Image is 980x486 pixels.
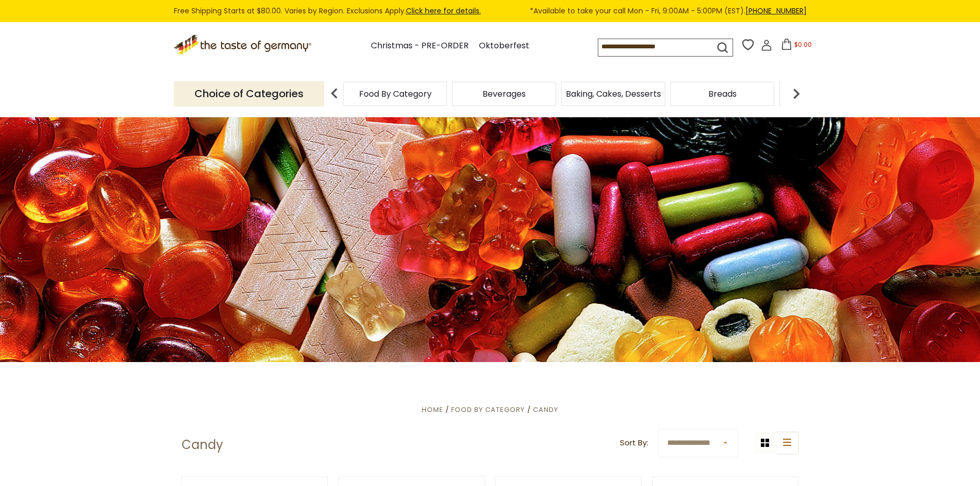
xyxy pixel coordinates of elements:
h1: Candy [182,437,223,453]
span: *Available to take your call Mon - Fri, 9:00AM - 5:00PM (EST). [530,5,807,17]
a: Food By Category [451,405,525,415]
a: Christmas - PRE-ORDER [371,39,469,53]
button: $0.00 [774,39,818,54]
a: Baking, Cakes, Desserts [566,90,661,98]
a: Breads [708,90,737,98]
a: Oktoberfest [479,39,529,53]
img: next arrow [786,83,807,104]
img: previous arrow [324,83,345,104]
div: Free Shipping Starts at $80.00. Varies by Region. Exclusions Apply. [174,5,807,17]
label: Sort By: [620,437,648,449]
a: [PHONE_NUMBER] [745,6,807,16]
a: Click here for details. [406,6,481,16]
a: Home [422,405,443,415]
a: Candy [533,405,558,415]
a: Beverages [483,90,526,98]
p: Choice of Categories [174,81,324,106]
a: Food By Category [359,90,432,98]
span: $0.00 [794,40,812,49]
